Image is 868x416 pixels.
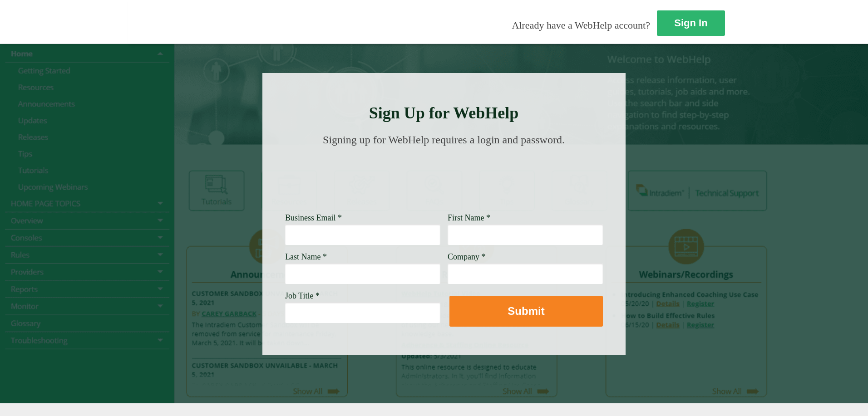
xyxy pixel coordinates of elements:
span: Business Email * [285,213,342,222]
span: Signing up for WebHelp requires a login and password. [323,134,565,146]
span: Last Name * [285,252,327,261]
span: Already have a WebHelp account? [512,20,650,31]
img: Need Credentials? Sign up below. Have Credentials? Use the sign-in button. [291,155,597,201]
span: First Name * [448,213,490,222]
span: Company * [448,252,486,261]
strong: Submit [508,305,544,317]
strong: Sign Up for WebHelp [369,104,519,122]
strong: Sign In [674,17,707,29]
a: Sign In [657,10,725,36]
span: Job Title * [285,291,320,300]
button: Submit [449,296,603,327]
